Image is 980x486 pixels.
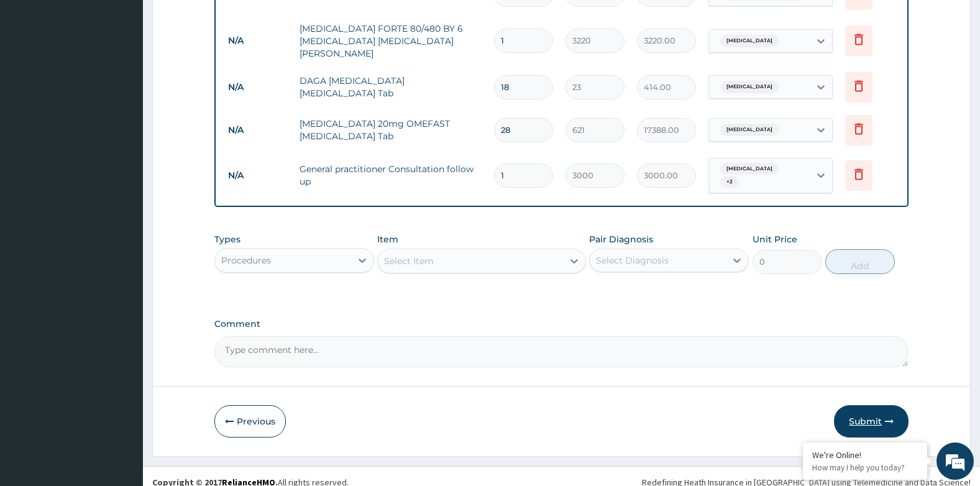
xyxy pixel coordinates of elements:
label: Comment [214,319,909,329]
td: [MEDICAL_DATA] 20mg OMEFAST [MEDICAL_DATA] Tab [293,111,488,149]
textarea: Type your message and hit 'Enter' [6,339,237,383]
td: N/A [222,29,293,52]
p: How may I help you today? [812,462,918,473]
span: [MEDICAL_DATA] [720,81,779,93]
td: N/A [222,76,293,99]
span: We're online! [72,157,172,282]
td: N/A [222,119,293,142]
span: [MEDICAL_DATA] [720,124,779,136]
button: Previous [214,405,286,438]
label: Unit Price [753,233,797,245]
td: N/A [222,164,293,187]
div: We're Online! [812,449,918,461]
label: Types [214,234,240,245]
div: Select Diagnosis [596,254,669,267]
button: Add [825,249,895,274]
td: DAGA [MEDICAL_DATA] [MEDICAL_DATA] Tab [293,68,488,106]
label: Item [377,233,398,245]
label: Pair Diagnosis [589,233,653,245]
span: [MEDICAL_DATA] [720,163,779,175]
div: Chat with us now [65,70,209,86]
div: Minimize live chat window [204,6,234,36]
button: Submit [834,405,909,438]
div: Procedures [221,254,271,267]
span: + 2 [720,176,739,188]
span: [MEDICAL_DATA] [720,35,779,47]
td: General practitioner Consultation follow up [293,157,488,194]
td: [MEDICAL_DATA] FORTE 80/480 BY 6 [MEDICAL_DATA] [MEDICAL_DATA][PERSON_NAME] [293,16,488,66]
div: Select Item [384,255,434,267]
img: d_794563401_company_1708531726252_794563401 [23,62,50,93]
